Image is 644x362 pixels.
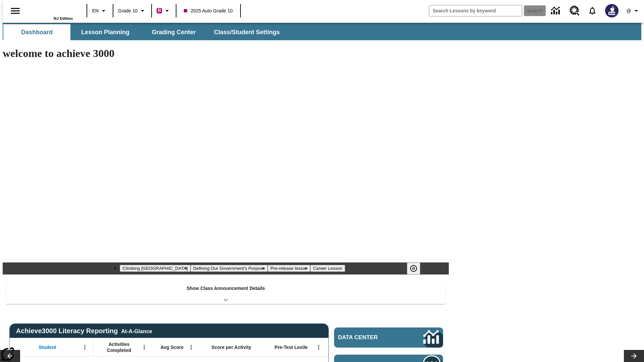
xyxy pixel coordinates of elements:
[605,4,619,17] img: Avatar
[97,341,141,353] span: Activities Completed
[334,327,443,348] a: Data Center
[39,344,56,350] span: Student
[154,5,174,17] button: Boost Class color is violet red. Change class color
[214,28,280,36] span: Class/Student Settings
[152,28,196,36] span: Grading Center
[89,5,111,17] button: Language: EN, Select a language
[121,327,152,335] div: At-A-Glance
[120,265,190,272] button: Slide 1 Climbing Mount Tai
[81,28,129,36] span: Lesson Planning
[186,285,265,292] p: Show Class Announcement Details
[624,350,644,362] button: Lesson carousel, Next
[5,1,25,21] button: Open side menu
[160,344,183,350] span: Avg Score
[3,23,641,40] div: SubNavbar
[275,344,308,350] span: Pre-Test Lexile
[407,262,420,275] button: Pause
[16,327,152,335] span: Achieve3000 Literacy Reporting
[3,24,70,40] button: Dashboard
[547,2,566,20] a: Data Center
[21,28,53,36] span: Dashboard
[3,47,449,60] h1: welcome to achieve 3000
[92,7,99,14] span: EN
[310,265,345,272] button: Slide 4 Career Lesson
[139,342,149,352] button: Open Menu
[118,7,138,14] span: Grade 10
[429,5,522,16] input: search field
[140,24,207,40] button: Grading Center
[184,7,232,14] span: 2025 Auto Grade 10
[212,344,252,350] span: Score per Activity
[29,3,73,16] a: Home
[115,5,149,17] button: Grade: Grade 10, Select a grade
[191,265,268,272] button: Slide 2 Defining Our Government's Purpose
[314,342,324,352] button: Open Menu
[626,7,631,14] span: @
[584,2,601,19] a: Notifications
[3,24,286,40] div: SubNavbar
[268,265,310,272] button: Slide 3 Pre-release lesson
[209,24,285,40] button: Class/Student Settings
[158,6,161,15] span: B
[407,262,427,275] div: Pause
[80,342,90,352] button: Open Menu
[72,24,139,40] button: Lesson Planning
[623,5,644,17] button: Profile/Settings
[186,342,196,352] button: Open Menu
[29,2,73,20] div: Home
[338,334,401,341] span: Data Center
[601,2,623,19] button: Select a new avatar
[54,16,73,20] span: NJ Edition
[6,281,445,304] div: Show Class Announcement Details
[566,2,584,20] a: Resource Center, Will open in new tab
